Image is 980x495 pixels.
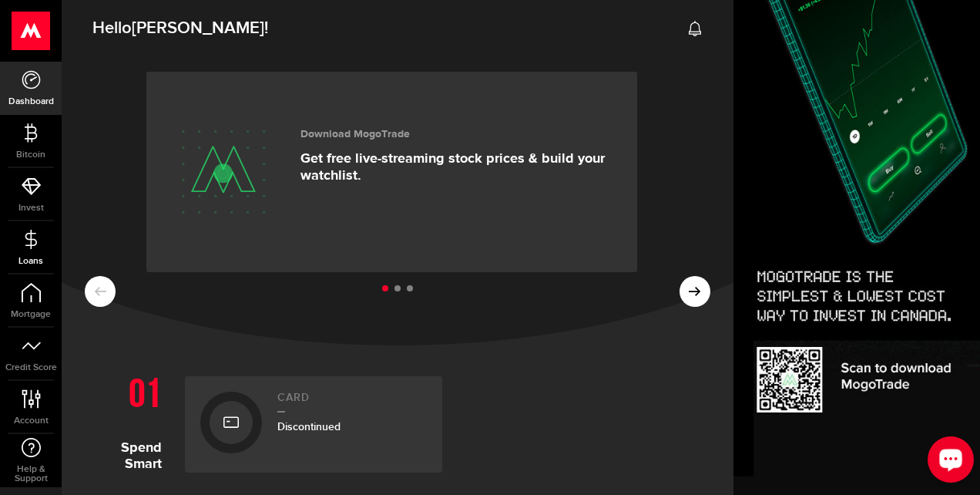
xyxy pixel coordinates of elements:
[85,369,173,473] h1: Spend Smart
[300,128,614,141] h3: Download MogoTrade
[915,430,980,495] iframe: LiveChat chat widget
[146,72,637,272] a: Download MogoTrade Get free live-streaming stock prices & build your watchlist.
[300,150,614,184] p: Get free live-streaming stock prices & build your watchlist.
[132,18,264,39] span: [PERSON_NAME]
[92,12,268,45] span: Hello !
[277,420,341,433] span: Discontinued
[185,376,442,473] a: CardDiscontinued
[277,392,427,412] h2: Card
